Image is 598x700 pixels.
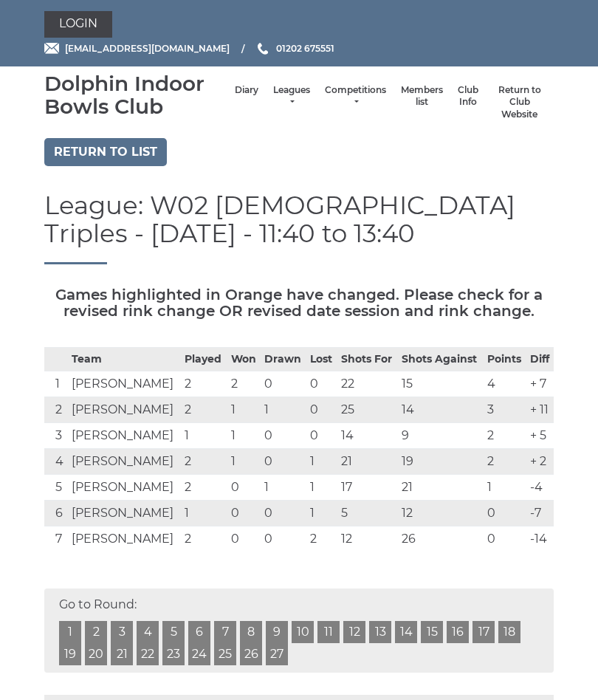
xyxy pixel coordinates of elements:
[227,475,261,501] td: 0
[266,621,288,643] a: 9
[261,371,306,397] td: 0
[68,371,181,397] td: [PERSON_NAME]
[44,43,59,54] img: Email
[306,397,337,423] td: 0
[59,643,81,665] a: 19
[369,621,391,643] a: 13
[65,43,230,54] span: [EMAIL_ADDRESS][DOMAIN_NAME]
[401,84,443,109] a: Members list
[306,501,337,526] td: 1
[181,526,227,552] td: 2
[111,621,133,643] a: 3
[137,643,159,665] a: 22
[337,397,398,423] td: 25
[472,621,495,643] a: 17
[526,526,554,552] td: -14
[395,621,417,643] a: 14
[484,526,526,552] td: 0
[255,41,334,55] a: Phone us 01202 675551
[398,397,484,423] td: 14
[227,397,261,423] td: 1
[317,621,340,643] a: 11
[343,621,365,643] a: 12
[85,621,107,643] a: 2
[458,84,478,109] a: Club Info
[227,526,261,552] td: 0
[398,526,484,552] td: 26
[337,501,398,526] td: 5
[59,621,81,643] a: 1
[526,371,554,397] td: + 7
[188,621,210,643] a: 6
[306,526,337,552] td: 2
[498,621,520,643] a: 18
[214,621,236,643] a: 7
[214,643,236,665] a: 25
[137,621,159,643] a: 4
[306,449,337,475] td: 1
[306,348,337,371] th: Lost
[337,526,398,552] td: 12
[44,11,112,38] a: Login
[162,621,185,643] a: 5
[181,371,227,397] td: 2
[181,475,227,501] td: 2
[68,475,181,501] td: [PERSON_NAME]
[337,371,398,397] td: 22
[44,397,68,423] td: 2
[398,348,484,371] th: Shots Against
[261,397,306,423] td: 1
[181,449,227,475] td: 2
[68,501,181,526] td: [PERSON_NAME]
[398,501,484,526] td: 12
[44,589,554,673] div: Go to Round:
[526,423,554,449] td: + 5
[258,43,268,55] img: Phone us
[447,621,469,643] a: 16
[261,526,306,552] td: 0
[44,371,68,397] td: 1
[421,621,443,643] a: 15
[337,348,398,371] th: Shots For
[484,371,526,397] td: 4
[44,192,554,264] h1: League: W02 [DEMOGRAPHIC_DATA] Triples - [DATE] - 11:40 to 13:40
[44,138,167,166] a: Return to list
[337,475,398,501] td: 17
[181,397,227,423] td: 2
[306,371,337,397] td: 0
[261,449,306,475] td: 0
[227,449,261,475] td: 1
[68,449,181,475] td: [PERSON_NAME]
[240,643,262,665] a: 26
[484,348,526,371] th: Points
[484,501,526,526] td: 0
[227,348,261,371] th: Won
[85,643,107,665] a: 20
[526,397,554,423] td: + 11
[273,84,310,109] a: Leagues
[484,397,526,423] td: 3
[188,643,210,665] a: 24
[44,286,554,319] h5: Games highlighted in Orange have changed. Please check for a revised rink change OR revised date ...
[398,449,484,475] td: 19
[526,449,554,475] td: + 2
[235,84,258,97] a: Diary
[44,501,68,526] td: 6
[261,475,306,501] td: 1
[44,72,227,118] div: Dolphin Indoor Bowls Club
[261,348,306,371] th: Drawn
[306,423,337,449] td: 0
[181,501,227,526] td: 1
[68,397,181,423] td: [PERSON_NAME]
[227,423,261,449] td: 1
[337,449,398,475] td: 21
[325,84,386,109] a: Competitions
[240,621,262,643] a: 8
[44,475,68,501] td: 5
[526,348,554,371] th: Diff
[181,423,227,449] td: 1
[306,475,337,501] td: 1
[162,643,185,665] a: 23
[398,475,484,501] td: 21
[44,526,68,552] td: 7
